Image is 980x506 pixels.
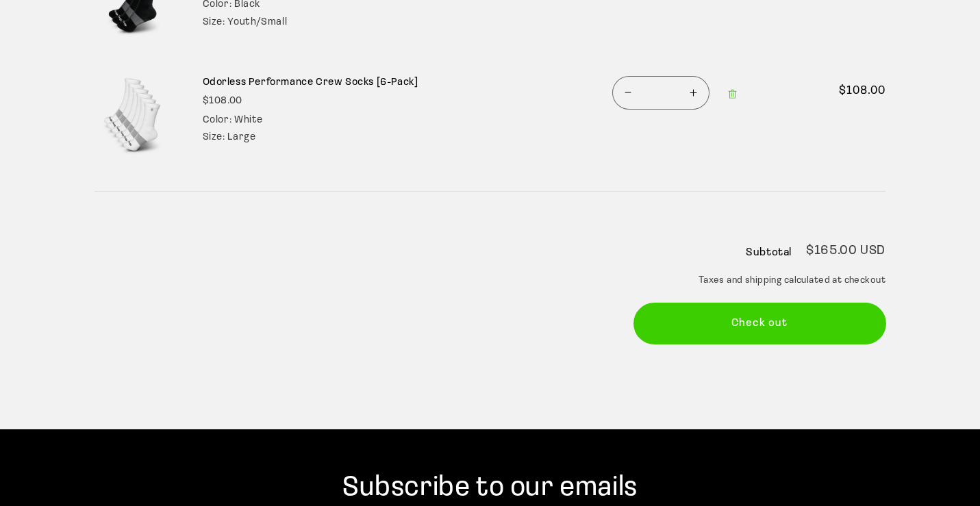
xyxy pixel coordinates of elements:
[203,94,418,109] div: $108.00
[203,76,418,90] a: Odorless Performance Crew Socks [6-Pack]
[634,303,886,344] button: Check out
[820,83,885,100] span: $108.00
[227,132,255,142] dd: Large
[203,17,225,27] dt: Size:
[720,79,746,109] a: Remove Odorless Performance Crew Socks [6-Pack] - White / Large
[65,470,916,506] h2: Subscribe to our emails
[746,247,792,258] h2: Subtotal
[644,76,678,110] input: Quantity for Odorless Performance Crew Socks [6-Pack]
[234,115,263,125] dd: White
[806,245,885,258] p: $165.00 USD
[634,274,886,288] small: Taxes and shipping calculated at checkout
[203,132,225,142] dt: Size:
[634,371,886,401] iframe: PayPal-paypal
[95,76,174,155] img: Odorless Performance Crew Socks [6-Pack]
[227,17,287,27] dd: Youth/Small
[203,115,232,125] dt: Color:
